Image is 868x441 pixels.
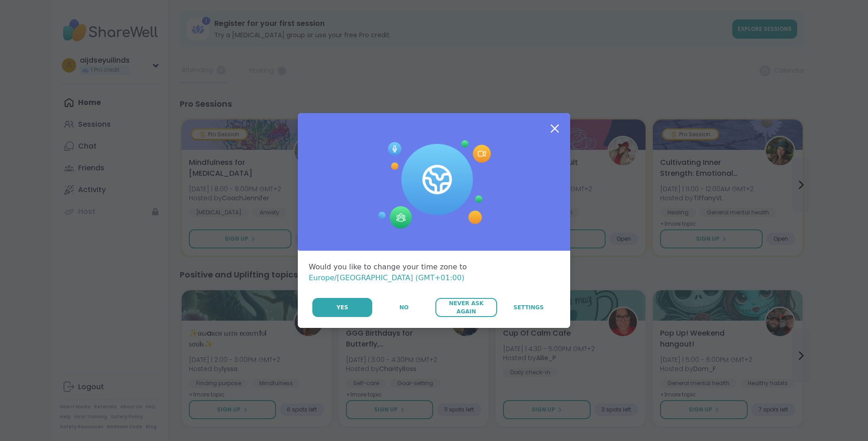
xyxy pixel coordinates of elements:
[309,273,464,282] span: Europe/[GEOGRAPHIC_DATA] (GMT+01:00)
[399,303,409,312] span: No
[513,303,544,312] span: Settings
[440,299,492,316] span: Never Ask Again
[336,303,348,312] span: Yes
[373,298,434,317] button: No
[309,262,559,283] div: Would you like to change your time zone to
[498,298,559,317] a: Settings
[312,298,372,317] button: Yes
[377,140,491,229] img: Session Experience
[435,298,497,317] button: Never Ask Again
